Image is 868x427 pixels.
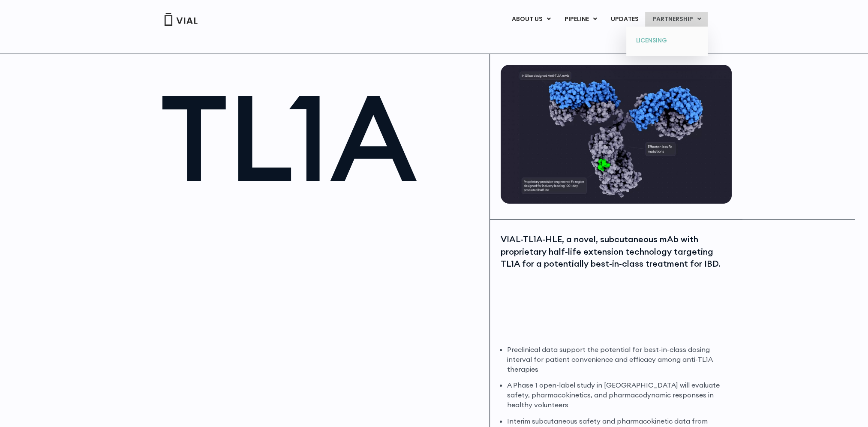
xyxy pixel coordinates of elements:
[507,345,730,374] li: Preclinical data support the potential for best-in-class dosing interval for patient convenience ...
[501,233,730,270] div: VIAL-TL1A-HLE, a novel, subcutaneous mAb with proprietary half-life extension technology targetin...
[645,12,708,27] a: PARTNERSHIPMenu Toggle
[160,78,481,197] h1: TL1A
[604,12,645,27] a: UPDATES
[629,34,704,48] a: LICENSING
[557,12,603,27] a: PIPELINEMenu Toggle
[505,12,557,27] a: ABOUT USMenu Toggle
[164,13,198,26] img: Vial Logo
[501,65,732,204] img: TL1A antibody diagram.
[507,380,730,410] li: A Phase 1 open-label study in [GEOGRAPHIC_DATA] will evaluate safety, pharmacokinetics, and pharm...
